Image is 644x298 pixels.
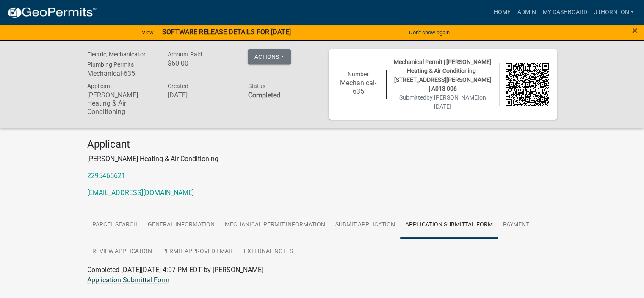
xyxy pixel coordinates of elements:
[248,91,280,99] strong: Completed
[220,212,330,239] a: Mechanical Permit Information
[87,189,194,197] a: [EMAIL_ADDRESS][DOMAIN_NAME]
[157,238,239,265] a: Permit Approved Email
[87,266,263,274] span: Completed [DATE][DATE] 4:07 PM EDT by [PERSON_NAME]
[167,59,235,67] h6: $60.00
[167,83,188,89] span: Created
[539,4,590,20] a: My Dashboard
[590,4,637,20] a: JThornton
[143,212,220,239] a: General Information
[87,238,157,265] a: Review Application
[426,94,479,101] span: by [PERSON_NAME]
[506,63,549,106] img: QR code
[490,4,514,20] a: Home
[400,212,498,239] a: Application Submittal Form
[87,172,125,180] a: 2295465621
[632,25,638,36] button: Close
[162,28,291,36] strong: SOFTWARE RELEASE DETAILS FOR [DATE]
[87,276,169,284] a: Application Submittal Form
[248,49,291,64] button: Actions
[498,212,534,239] a: Payment
[87,70,155,78] h6: Mechanical-635
[399,94,486,110] span: Submitted on [DATE]
[87,154,557,164] p: [PERSON_NAME] Heating & Air Conditioning
[87,51,146,68] span: Electric, Mechanical or Plumbing Permits
[167,51,202,58] span: Amount Paid
[87,138,557,150] h4: Applicant
[87,83,112,89] span: Applicant
[394,58,492,92] span: Mechanical Permit | [PERSON_NAME] Heating & Air Conditioning | [STREET_ADDRESS][PERSON_NAME] | A0...
[138,25,157,39] a: View
[167,91,235,99] h6: [DATE]
[632,25,638,36] span: ×
[87,212,143,239] a: Parcel search
[248,83,265,89] span: Status
[514,4,539,20] a: Admin
[330,212,400,239] a: Submit Application
[337,79,380,95] h6: Mechanical-635
[87,91,155,116] h6: [PERSON_NAME] Heating & Air Conditioning
[348,71,369,78] span: Number
[406,25,453,39] button: Don't show again
[239,238,298,265] a: External Notes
